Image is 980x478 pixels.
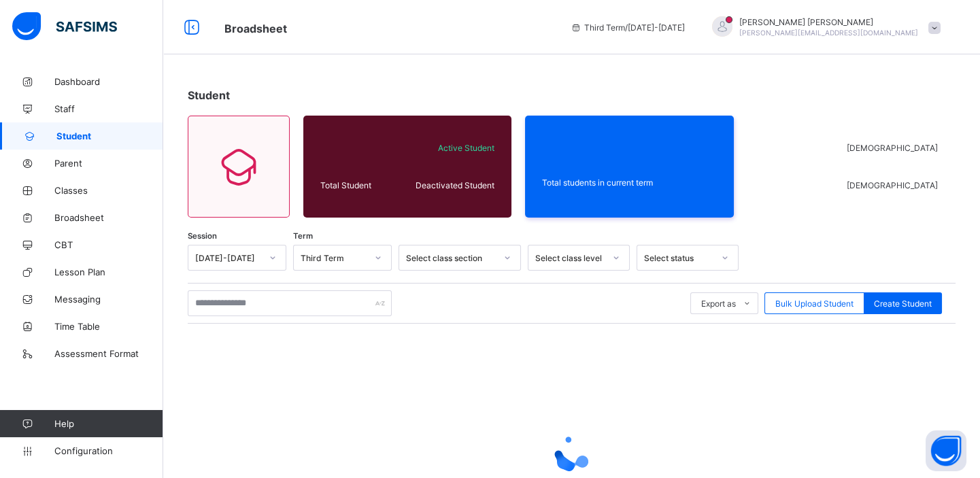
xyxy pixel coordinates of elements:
span: Lesson Plan [54,267,163,277]
span: [PERSON_NAME][EMAIL_ADDRESS][DOMAIN_NAME] [739,29,918,37]
span: Broadsheet [224,22,287,35]
span: Deactivated Student [403,180,494,190]
img: safsims [12,12,117,41]
span: Bulk Upload Student [775,298,854,309]
span: Session [188,231,217,241]
span: Broadsheet [54,212,163,223]
span: Staff [54,103,163,114]
div: Total Student [317,177,400,194]
div: Select class level [535,253,605,263]
span: [DEMOGRAPHIC_DATA] [847,143,939,153]
div: Third Term [301,253,367,263]
span: Help [54,418,163,429]
span: Student [188,88,230,102]
span: Time Table [54,321,163,332]
div: [DATE]-[DATE] [195,253,261,263]
span: Messaging [54,294,163,305]
span: Total students in current term [542,177,716,188]
span: CBT [54,239,163,250]
span: Configuration [54,445,163,456]
span: [DEMOGRAPHIC_DATA] [847,180,939,190]
span: [PERSON_NAME] [PERSON_NAME] [739,17,918,27]
span: Student [56,131,163,141]
div: AhmadAdam [698,16,947,39]
div: Select class section [406,253,496,263]
span: Parent [54,158,163,169]
span: session/term information [571,22,685,33]
span: Assessment Format [54,348,163,359]
span: Active Student [403,143,494,153]
div: Select status [644,253,713,263]
span: Term [293,231,313,241]
span: Export as [701,298,736,309]
span: Classes [54,185,163,196]
span: Create Student [874,298,932,309]
span: Dashboard [54,76,163,87]
button: Open asap [926,430,966,471]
